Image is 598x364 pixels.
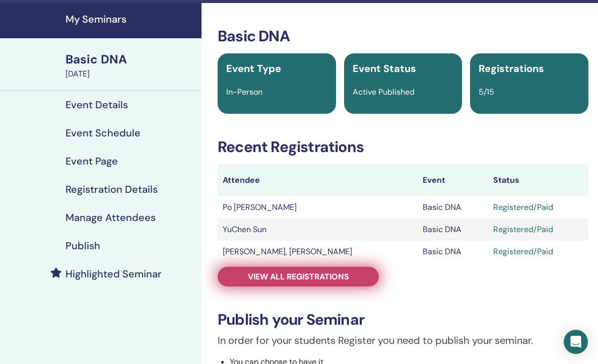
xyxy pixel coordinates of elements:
h4: Event Page [65,155,118,167]
span: 5/15 [479,87,494,97]
h3: Basic DNA [218,27,588,45]
th: Event [418,164,488,196]
td: [PERSON_NAME], [PERSON_NAME] [218,241,418,263]
a: View all registrations [218,267,379,286]
span: View all registrations [248,271,349,282]
div: Registered/Paid [493,224,583,236]
span: Event Status [353,62,416,75]
h4: Event Schedule [65,127,141,139]
td: Basic DNA [418,219,488,241]
span: Registrations [479,62,544,75]
td: Po [PERSON_NAME] [218,196,418,219]
div: Basic DNA [65,51,195,68]
h4: Highlighted Seminar [65,268,162,280]
p: In order for your students Register you need to publish your seminar. [218,333,588,348]
div: Open Intercom Messenger [564,330,588,354]
a: Basic DNA[DATE] [59,51,202,80]
span: In-Person [226,87,262,97]
span: Active Published [353,87,415,97]
span: Event Type [226,62,281,75]
h4: Manage Attendees [65,211,156,224]
h3: Recent Registrations [218,138,588,156]
div: Registered/Paid [493,201,583,213]
th: Attendee [218,164,418,196]
td: YuChen Sun [218,219,418,241]
h4: My Seminars [65,13,195,25]
td: Basic DNA [418,196,488,219]
h4: Registration Details [65,183,158,195]
h3: Publish your Seminar [218,311,588,329]
div: [DATE] [65,68,195,80]
div: Registered/Paid [493,246,583,258]
h4: Publish [65,240,100,252]
td: Basic DNA [418,241,488,263]
h4: Event Details [65,99,128,111]
th: Status [488,164,588,196]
